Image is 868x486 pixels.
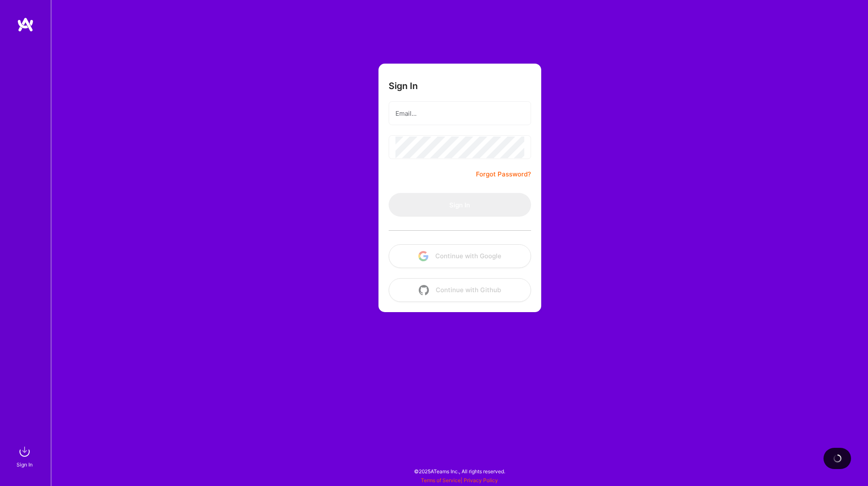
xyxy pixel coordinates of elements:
img: icon [418,251,428,261]
a: Forgot Password? [476,169,531,179]
img: logo [17,17,34,32]
div: Sign In [17,460,33,469]
button: Continue with Github [389,278,531,302]
a: sign inSign In [18,443,33,469]
button: Continue with Google [389,244,531,268]
a: Privacy Policy [464,477,498,483]
img: sign in [16,443,33,460]
input: Email... [395,103,524,124]
img: icon [419,285,429,295]
div: © 2025 ATeams Inc., All rights reserved. [51,461,868,482]
h3: Sign In [389,81,418,91]
span: | [421,477,498,483]
a: Terms of Service [421,477,461,483]
button: Sign In [389,193,531,217]
img: loading [833,454,842,463]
